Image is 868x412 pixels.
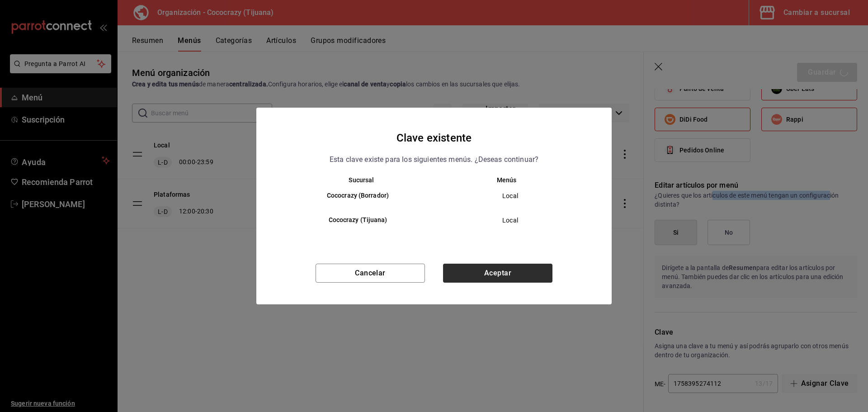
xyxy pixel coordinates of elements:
th: Sucursal [274,176,434,184]
h4: Clave existente [396,129,472,147]
span: Local [442,191,579,200]
button: Cancelar [316,264,425,283]
h6: Cococrazy (Tijuana) [289,215,427,225]
span: Local [442,216,579,225]
h6: Cococrazy (Borrador) [289,191,427,201]
button: Aceptar [443,264,552,283]
p: Esta clave existe para los siguientes menús. ¿Deseas continuar? [330,154,538,166]
th: Menús [434,176,594,184]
